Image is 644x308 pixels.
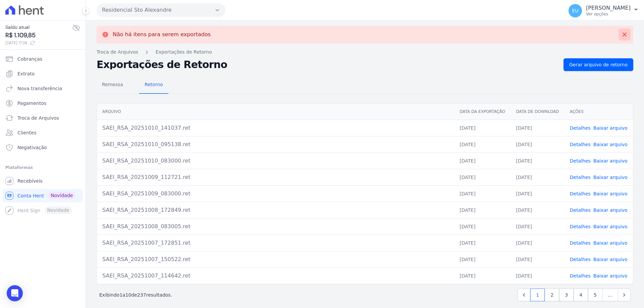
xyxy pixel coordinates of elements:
div: SAEI_RSA_20251007_172851.ret [102,239,449,247]
span: 237 [137,292,146,298]
a: Baixar arquivo [593,191,628,196]
a: Nova transferência [3,82,83,95]
td: [DATE] [454,218,511,235]
a: Detalhes [570,273,591,279]
th: Arquivo [97,104,454,120]
span: Conta Hent [17,192,44,199]
a: Detalhes [570,257,591,262]
span: Retorno [141,78,167,91]
a: Detalhes [570,158,591,164]
div: SAEI_RSA_20251008_172849.ret [102,206,449,214]
a: Baixar arquivo [593,125,628,131]
div: SAEI_RSA_20251007_114642.ret [102,272,449,280]
td: [DATE] [454,202,511,218]
span: 10 [125,292,131,298]
a: Remessa [97,76,128,94]
a: Baixar arquivo [593,207,628,213]
a: Cobranças [3,52,83,66]
div: SAEI_RSA_20251009_112721.ret [102,173,449,181]
a: Troca de Arquivos [3,111,83,125]
td: [DATE] [511,202,565,218]
td: [DATE] [511,218,565,235]
a: Detalhes [570,224,591,229]
a: 3 [559,289,574,301]
span: … [602,289,618,301]
span: Saldo atual [5,24,72,31]
a: Baixar arquivo [593,257,628,262]
a: Exportações de Retorno [156,49,212,56]
td: [DATE] [454,235,511,251]
div: SAEI_RSA_20251009_083000.ret [102,190,449,198]
a: Troca de Arquivos [97,49,138,56]
a: Previous [518,289,530,301]
span: Gerar arquivo de retorno [569,61,628,68]
span: Recebíveis [17,178,43,184]
span: Cobranças [17,56,42,62]
td: [DATE] [454,267,511,284]
a: Baixar arquivo [593,273,628,279]
td: [DATE] [511,251,565,267]
td: [DATE] [511,235,565,251]
div: SAEI_RSA_20251010_095138.ret [102,140,449,148]
td: [DATE] [511,185,565,202]
span: Remessa [98,78,127,91]
nav: Sidebar [5,52,80,217]
span: EU [572,8,579,13]
span: Negativação [17,144,47,151]
a: Baixar arquivo [593,224,628,229]
a: Extrato [3,67,83,80]
td: [DATE] [511,267,565,284]
span: Extrato [17,70,35,77]
p: Ver opções [586,11,631,17]
a: 1 [530,289,545,301]
td: [DATE] [511,136,565,152]
a: Clientes [3,126,83,139]
span: Clientes [17,129,36,136]
button: Residencial Sto Alexandre [97,3,225,17]
td: [DATE] [454,152,511,169]
span: Novidade [48,192,75,199]
th: Data de Download [511,104,565,120]
span: Pagamentos [17,100,46,107]
a: Negativação [3,141,83,154]
button: EU [PERSON_NAME] Ver opções [563,1,644,20]
span: Nova transferência [17,85,62,92]
a: Detalhes [570,207,591,213]
span: Troca de Arquivos [17,115,59,121]
td: [DATE] [511,120,565,136]
a: Gerar arquivo de retorno [563,58,633,71]
span: 1 [119,292,122,298]
td: [DATE] [454,251,511,267]
a: Baixar arquivo [593,142,628,147]
a: Detalhes [570,125,591,131]
a: Detalhes [570,240,591,246]
a: Baixar arquivo [593,175,628,180]
p: Exibindo a de resultados. [99,292,172,298]
td: [DATE] [454,185,511,202]
div: SAEI_RSA_20251010_083000.ret [102,157,449,165]
a: 2 [545,289,559,301]
th: Data da Exportação [454,104,511,120]
p: [PERSON_NAME] [586,5,631,11]
td: [DATE] [511,152,565,169]
td: [DATE] [454,120,511,136]
nav: Breadcrumb [97,49,633,56]
span: R$ 1.109,85 [5,31,72,40]
a: Retorno [139,76,168,94]
td: [DATE] [511,169,565,185]
span: [DATE] 17:38 [5,40,72,46]
a: Baixar arquivo [593,158,628,164]
a: Conta Hent Novidade [3,189,83,202]
a: 4 [574,289,588,301]
a: Next [618,289,631,301]
div: Plataformas [5,164,80,172]
a: 5 [588,289,602,301]
h2: Exportações de Retorno [97,60,558,69]
a: Recebíveis [3,174,83,188]
a: Detalhes [570,175,591,180]
div: SAEI_RSA_20251010_141037.ret [102,124,449,132]
a: Detalhes [570,191,591,196]
div: SAEI_RSA_20251007_150522.ret [102,255,449,263]
div: Open Intercom Messenger [7,285,23,301]
div: SAEI_RSA_20251008_083005.ret [102,223,449,231]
